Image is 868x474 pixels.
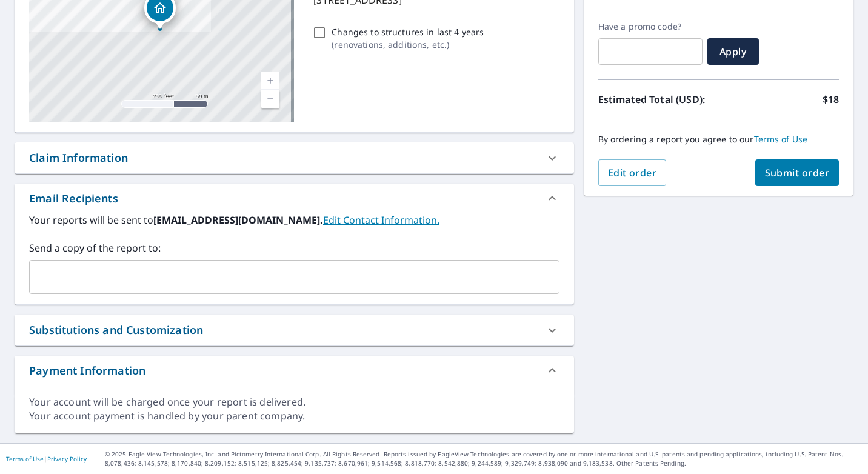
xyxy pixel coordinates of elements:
p: By ordering a report you agree to our [598,134,839,145]
a: Privacy Policy [47,455,87,463]
button: Submit order [755,159,840,186]
label: Have a promo code? [598,21,703,32]
p: $18 [823,92,839,107]
a: Terms of Use [6,455,44,463]
label: Send a copy of the report to: [29,241,559,255]
p: © 2025 Eagle View Technologies, Inc. and Pictometry International Corp. All Rights Reserved. Repo... [105,450,862,468]
div: Claim Information [29,150,128,166]
a: Terms of Use [754,133,808,145]
a: EditContactInfo [323,213,439,227]
b: [EMAIL_ADDRESS][DOMAIN_NAME]. [153,213,323,227]
p: ( renovations, additions, etc. ) [332,38,484,51]
div: Substitutions and Customization [29,322,203,338]
a: Current Level 17, Zoom Out [261,90,279,108]
div: Your account payment is handled by your parent company. [29,409,559,423]
div: Email Recipients [15,184,574,213]
span: Edit order [608,166,657,179]
p: Estimated Total (USD): [598,92,719,107]
div: Email Recipients [29,190,118,207]
span: Submit order [765,166,830,179]
div: Payment Information [15,356,574,385]
button: Apply [707,38,759,65]
span: Apply [717,45,749,58]
div: Claim Information [15,142,574,173]
div: Substitutions and Customization [15,315,574,345]
button: Edit order [598,159,667,186]
p: | [6,455,87,462]
p: Changes to structures in last 4 years [332,25,484,38]
label: Your reports will be sent to [29,213,559,227]
a: Current Level 17, Zoom In [261,72,279,90]
div: Your account will be charged once your report is delivered. [29,395,559,409]
div: Payment Information [29,362,145,379]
